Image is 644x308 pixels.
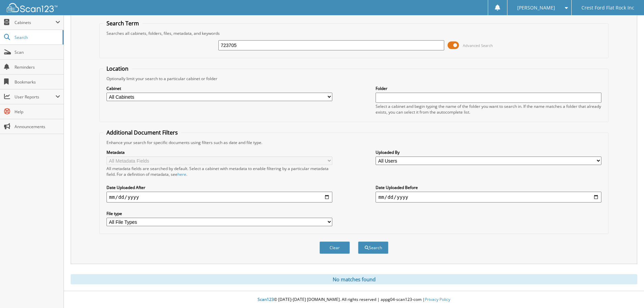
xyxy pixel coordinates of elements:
span: Crest Ford Flat Rock Inc [581,6,634,10]
span: Advanced Search [463,43,493,48]
label: Date Uploaded Before [376,185,601,190]
label: Folder [376,86,601,91]
span: Announcements [15,124,60,129]
div: © [DATE]-[DATE] [DOMAIN_NAME]. All rights reserved | appg04-scan123-com | [64,291,644,308]
span: Help [15,109,60,115]
span: Reminders [15,64,60,70]
label: Date Uploaded After [106,185,332,190]
span: Cabinets [15,20,55,25]
label: Metadata [106,149,332,155]
legend: Additional Document Filters [103,129,181,136]
input: end [376,192,601,203]
div: No matches found [71,274,637,284]
label: Cabinet [106,86,332,91]
button: Search [358,241,388,254]
div: Searches all cabinets, folders, files, metadata, and keywords [103,30,605,36]
label: Uploaded By [376,149,601,155]
span: User Reports [15,94,55,100]
input: start [106,192,332,203]
span: Scan123 [258,297,274,302]
div: Enhance your search for specific documents using filters such as date and file type. [103,140,605,145]
span: Bookmarks [15,79,60,85]
span: [PERSON_NAME] [517,6,555,10]
a: here [177,171,186,177]
div: Optionally limit your search to a particular cabinet or folder [103,76,605,81]
div: Select a cabinet and begin typing the name of the folder you want to search in. If the name match... [376,103,601,115]
label: File type [106,211,332,216]
img: scan123-logo-white.svg [7,3,57,12]
a: Privacy Policy [425,297,450,302]
iframe: Chat Widget [610,276,644,308]
span: Search [15,34,59,40]
div: All metadata fields are searched by default. Select a cabinet with metadata to enable filtering b... [106,166,332,177]
legend: Search Term [103,20,142,27]
button: Clear [319,241,350,254]
span: Scan [15,49,60,55]
legend: Location [103,65,132,72]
